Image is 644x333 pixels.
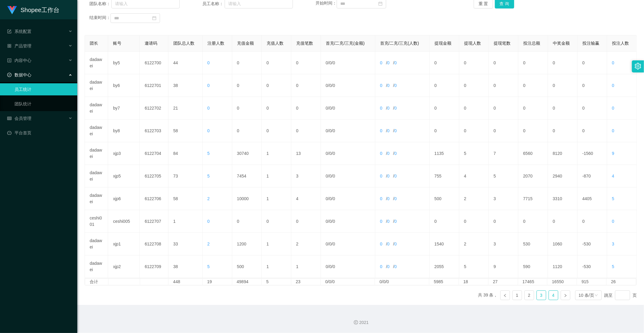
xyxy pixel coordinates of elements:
[326,242,328,246] span: 0
[7,7,59,12] a: Shopee工作台
[612,242,614,246] span: 3
[140,97,168,120] td: 6122702
[375,187,430,210] td: / /
[326,41,365,46] span: 首充/二充/三充(金额)
[429,279,459,285] td: 5985
[168,74,203,97] td: 38
[375,97,430,120] td: / /
[333,106,335,110] span: 0
[321,279,375,285] td: 0/0/0
[612,151,614,156] span: 9
[85,142,108,165] td: dadawei
[537,291,546,300] a: 3
[329,106,332,110] span: 0
[375,279,429,285] td: 0/0/0
[203,279,232,285] td: 19
[375,52,430,74] td: / /
[108,210,140,233] td: ceshi005
[85,52,108,74] td: dadawei
[14,98,72,110] a: 团队统计
[578,142,607,165] td: -1560
[548,142,578,165] td: 8120
[168,187,203,210] td: 58
[262,97,291,120] td: 0
[232,97,262,120] td: 0
[232,52,262,74] td: 0
[489,142,518,165] td: 7
[489,233,518,255] td: 3
[380,242,383,246] span: 0
[494,41,511,46] span: 提现笔数
[291,187,321,210] td: 4
[321,233,375,255] td: / /
[518,142,548,165] td: 6560
[380,60,383,65] span: 0
[168,142,203,165] td: 84
[291,233,321,255] td: 2
[326,219,328,224] span: 0
[387,60,389,65] span: 0
[489,165,518,187] td: 5
[518,52,548,74] td: 0
[85,279,108,285] td: 合计
[430,255,459,278] td: 2055
[549,290,558,300] li: 4
[394,242,397,246] span: 0
[387,196,389,201] span: 0
[321,142,375,165] td: / /
[85,165,108,187] td: dadawei
[262,255,291,278] td: 1
[326,60,328,65] span: 0
[7,29,31,34] span: 系统配置
[387,219,389,224] span: 0
[489,210,518,233] td: 0
[90,41,98,46] span: 团长
[326,174,328,178] span: 0
[523,41,540,46] span: 投注总额
[326,196,328,201] span: 0
[329,196,332,201] span: 0
[329,174,332,178] span: 0
[489,120,518,142] td: 0
[430,97,459,120] td: 0
[553,41,570,46] span: 中奖金额
[518,210,548,233] td: 0
[321,210,375,233] td: / /
[316,1,337,6] span: 开始时间：
[387,242,389,246] span: 0
[518,74,548,97] td: 0
[7,58,31,63] span: 内容中心
[459,97,489,120] td: 0
[113,41,121,46] span: 账号
[380,174,383,178] span: 0
[387,83,389,88] span: 0
[612,106,614,110] span: 0
[232,210,262,233] td: 0
[108,74,140,97] td: by6
[329,264,332,269] span: 0
[380,151,383,156] span: 0
[262,74,291,97] td: 0
[85,74,108,97] td: dadawei
[140,142,168,165] td: 6122704
[232,120,262,142] td: 0
[321,120,375,142] td: / /
[512,290,522,300] li: 1
[387,174,389,178] span: 0
[108,187,140,210] td: xjp6
[321,165,375,187] td: / /
[207,128,210,133] span: 0
[459,255,489,278] td: 5
[394,83,397,88] span: 0
[578,74,607,97] td: 0
[329,219,332,224] span: 0
[168,52,203,74] td: 44
[108,255,140,278] td: xjp2
[500,290,510,300] li: 上一页
[434,41,451,46] span: 提现金额
[14,83,72,95] a: 员工统计
[329,151,332,156] span: 0
[108,165,140,187] td: xjp5
[375,255,430,278] td: / /
[140,165,168,187] td: 6122705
